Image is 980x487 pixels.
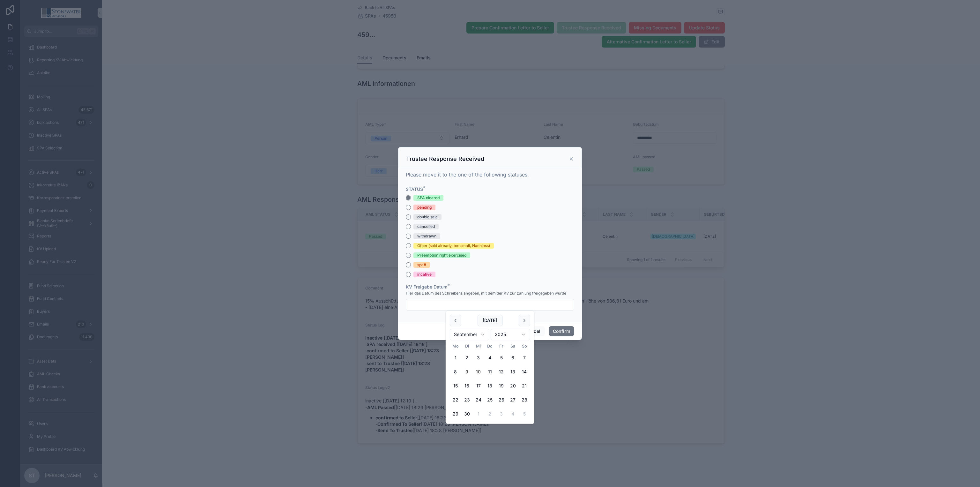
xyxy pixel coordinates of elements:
button: Sonntag, 14. September 2025 [519,366,530,378]
button: Montag, 22. September 2025 [450,394,461,406]
button: Dienstag, 30. September 2025 [461,408,473,420]
th: Donnerstag [484,343,496,349]
div: pending [417,205,432,210]
span: Please move it to the one of the following statuses. [406,171,529,178]
button: Sonntag, 21. September 2025 [519,380,530,392]
button: Samstag, 6. September 2025 [507,352,519,363]
button: Today, Mittwoch, 10. September 2025 [473,366,484,378]
th: Dienstag [461,343,473,349]
button: Dienstag, 16. September 2025 [461,380,473,392]
button: Sonntag, 28. September 2025 [519,394,530,406]
button: Freitag, 19. September 2025 [496,380,507,392]
div: withdrawn [417,233,436,239]
button: Freitag, 12. September 2025 [496,366,507,378]
button: Mittwoch, 24. September 2025 [473,394,484,406]
button: Mittwoch, 3. September 2025 [473,352,484,363]
div: incative [417,272,432,277]
button: Donnerstag, 18. September 2025 [484,380,496,392]
button: Mittwoch, 1. Oktober 2025 [473,408,484,420]
th: Sonntag [519,343,530,349]
button: Montag, 1. September 2025 [450,352,461,363]
div: SPA cleared [417,195,440,201]
button: [DATE] [477,315,502,326]
button: Montag, 29. September 2025 [450,408,461,420]
button: Donnerstag, 11. September 2025 [484,366,496,378]
button: Donnerstag, 2. Oktober 2025 [484,408,496,420]
button: Samstag, 4. Oktober 2025 [507,408,519,420]
button: Dienstag, 9. September 2025 [461,366,473,378]
div: double sale [417,214,438,220]
button: Donnerstag, 25. September 2025 [484,394,496,406]
h3: Trustee Response Received [406,155,484,163]
button: Dienstag, 2. September 2025 [461,352,473,363]
button: Freitag, 26. September 2025 [496,394,507,406]
div: cancelled [417,224,435,229]
th: Montag [450,343,461,349]
button: Donnerstag, 4. September 2025 [484,352,496,363]
button: Samstag, 20. September 2025 [507,380,519,392]
div: Preemption right exercised [417,252,466,258]
button: Samstag, 13. September 2025 [507,366,519,378]
span: Hier das Datum des Schreibens angeben, mit dem der KV zur zahlung freigegeben wurde [406,291,566,296]
th: Freitag [496,343,507,349]
button: Samstag, 27. September 2025 [507,394,519,406]
button: Montag, 8. September 2025 [450,366,461,378]
span: STATUS [406,186,423,192]
button: Mittwoch, 17. September 2025 [473,380,484,392]
span: KV Freigabe Datum [406,284,447,289]
button: Confirm [549,326,574,336]
div: spa# [417,262,426,268]
button: Sonntag, 7. September 2025 [519,352,530,363]
th: Samstag [507,343,519,349]
button: Sonntag, 5. Oktober 2025 [519,408,530,420]
button: Montag, 15. September 2025 [450,380,461,392]
button: Freitag, 3. Oktober 2025 [496,408,507,420]
button: Freitag, 5. September 2025 [496,352,507,363]
div: Other (sold already, too small, Nachlass) [417,243,490,249]
th: Mittwoch [473,343,484,349]
table: September 2025 [450,343,530,420]
button: Dienstag, 23. September 2025 [461,394,473,406]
